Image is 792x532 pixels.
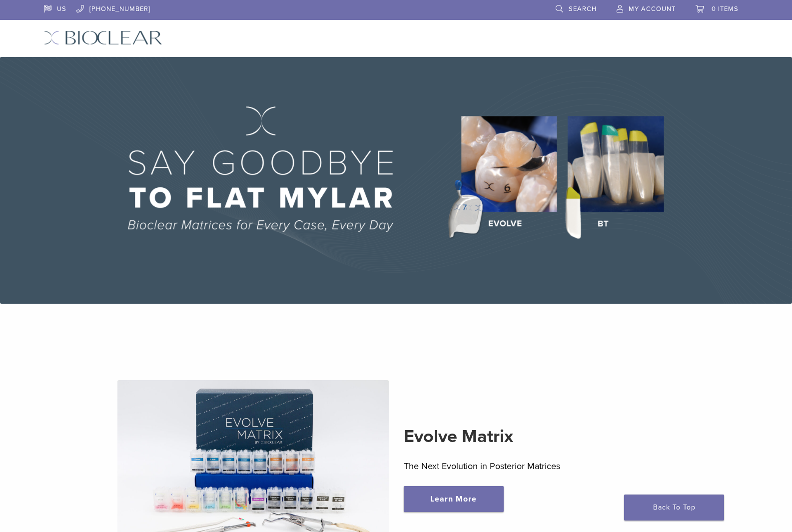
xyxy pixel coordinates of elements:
a: Back To Top [624,495,724,521]
a: Learn More [404,486,504,512]
span: 0 items [712,5,739,13]
p: The Next Evolution in Posterior Matrices [404,459,675,474]
span: My Account [629,5,676,13]
img: Bioclear [44,30,162,45]
span: Search [569,5,597,13]
h2: Evolve Matrix [404,425,675,449]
